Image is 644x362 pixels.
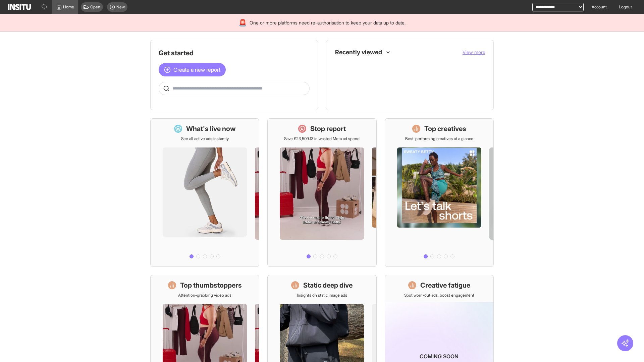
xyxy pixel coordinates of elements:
span: Create a new report [173,66,220,74]
button: View more [463,49,485,56]
h1: Top creatives [424,124,466,133]
a: Top creativesBest-performing creatives at a glance [385,118,494,267]
p: Attention-grabbing video ads [178,293,231,298]
button: Create a new report [159,63,226,76]
h1: Static deep dive [303,281,353,290]
p: Best-performing creatives at a glance [405,136,473,141]
a: Stop reportSave £23,509.13 in wasted Meta ad spend [267,118,376,267]
span: New [116,4,125,10]
span: Open [90,4,100,10]
span: View more [463,49,485,55]
h1: Get started [159,48,310,58]
h1: What's live now [186,124,236,133]
div: 🚨 [238,18,247,27]
p: See all active ads instantly [181,136,229,141]
img: Logo [8,4,31,10]
span: One or more platforms need re-authorisation to keep your data up to date. [250,19,406,26]
a: What's live nowSee all active ads instantly [150,118,259,267]
p: Save £23,509.13 in wasted Meta ad spend [284,136,360,141]
span: Home [63,4,74,10]
h1: Stop report [310,124,346,133]
h1: Top thumbstoppers [180,281,242,290]
p: Insights on static image ads [297,293,347,298]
